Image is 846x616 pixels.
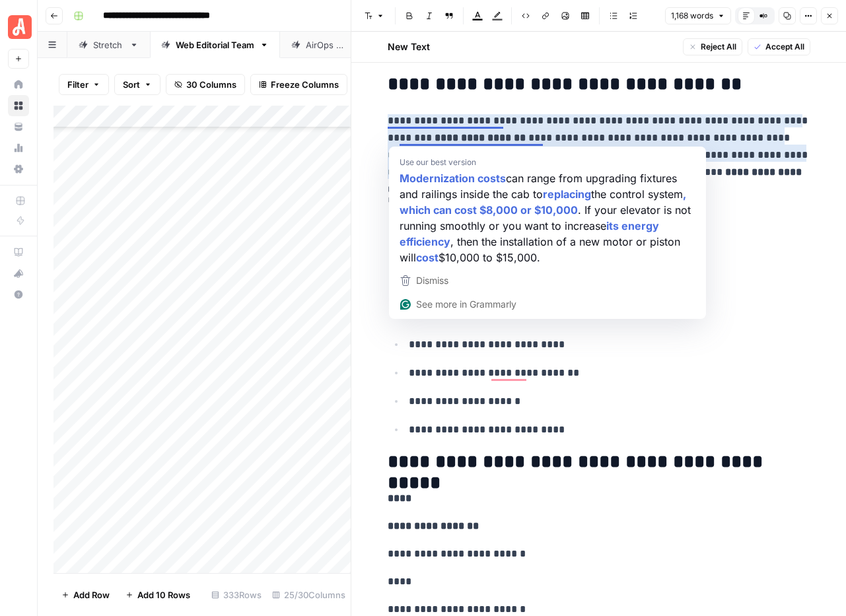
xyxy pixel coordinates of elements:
[8,158,29,180] a: Settings
[267,584,351,605] div: 25/30 Columns
[665,7,731,24] button: 1,168 words
[683,38,742,55] button: Reject All
[8,242,29,263] a: AirOps Academy
[67,32,150,58] a: Stretch
[8,74,29,95] a: Home
[250,74,347,95] button: Freeze Columns
[9,263,28,283] div: What's new?
[114,74,160,95] button: Sort
[206,584,267,605] div: 333 Rows
[53,584,118,605] button: Add Row
[73,588,110,601] span: Add Row
[67,78,88,91] span: Filter
[186,78,236,91] span: 30 Columns
[701,41,736,53] span: Reject All
[748,38,810,55] button: Accept All
[8,137,29,158] a: Usage
[176,38,254,51] div: Web Editorial Team
[93,38,124,51] div: Stretch
[280,32,373,58] a: AirOps QA
[8,11,29,44] button: Workspace: Angi
[306,38,347,51] div: AirOps QA
[8,116,29,137] a: Your Data
[388,40,430,53] h2: New Text
[59,74,109,95] button: Filter
[8,15,32,39] img: Angi Logo
[123,78,140,91] span: Sort
[671,10,713,22] span: 1,168 words
[8,263,29,284] button: What's new?
[765,41,804,53] span: Accept All
[118,584,198,605] button: Add 10 Rows
[8,284,29,305] button: Help + Support
[137,588,190,601] span: Add 10 Rows
[271,78,339,91] span: Freeze Columns
[8,95,29,116] a: Browse
[150,32,280,58] a: Web Editorial Team
[166,74,245,95] button: 30 Columns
